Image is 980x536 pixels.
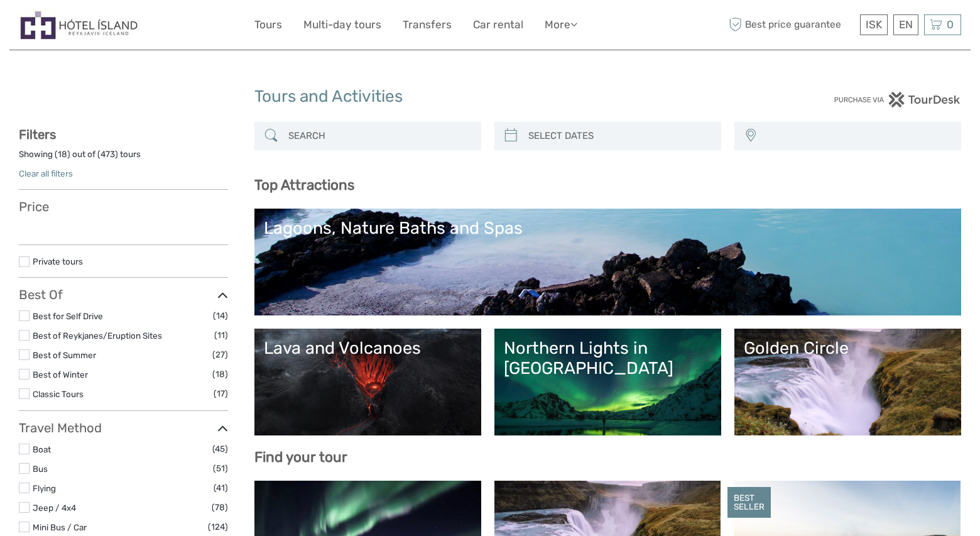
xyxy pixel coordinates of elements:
a: Best of Winter [33,369,88,380]
span: (124) [208,520,228,534]
span: (14) [213,309,228,323]
a: Classic Tours [33,389,84,399]
div: Lava and Volcanoes [264,338,472,358]
input: SELECT DATES [523,125,715,147]
div: Showing ( ) out of ( ) tours [19,148,228,168]
a: Jeep / 4x4 [33,503,76,513]
span: (78) [212,500,228,515]
img: Hótel Ísland [19,9,139,40]
h1: Tours and Activities [254,87,726,107]
span: Best price guarantee [726,14,857,35]
a: Best of Reykjanes/Eruption Sites [33,331,162,341]
a: Mini Bus / Car [33,522,87,532]
a: Private tours [33,256,83,266]
h3: Price [19,199,228,214]
a: Multi-day tours [303,16,381,34]
a: Best of Summer [33,350,96,360]
a: Flying [33,483,56,493]
b: Top Attractions [254,177,354,194]
a: Lava and Volcanoes [264,338,472,426]
a: Transfers [403,16,452,34]
a: Bus [33,464,48,474]
div: Lagoons, Nature Baths and Spas [264,218,952,238]
label: 18 [58,148,67,160]
a: Tours [254,16,282,34]
a: Best for Self Drive [33,311,103,321]
span: (27) [212,347,228,362]
span: (17) [214,386,228,401]
div: BEST SELLER [727,487,771,518]
span: (41) [214,481,228,495]
a: More [545,16,577,34]
a: Northern Lights in [GEOGRAPHIC_DATA] [504,338,712,426]
span: ISK [866,18,882,31]
span: (18) [212,367,228,381]
span: (51) [213,461,228,476]
img: PurchaseViaTourDesk.png [834,92,961,107]
a: Clear all filters [19,168,73,178]
div: EN [893,14,918,35]
a: Lagoons, Nature Baths and Spas [264,218,952,306]
div: Golden Circle [744,338,952,358]
a: Car rental [473,16,523,34]
span: (11) [214,328,228,342]
span: 0 [945,18,955,31]
div: Northern Lights in [GEOGRAPHIC_DATA] [504,338,712,379]
span: (45) [212,442,228,456]
input: SEARCH [283,125,475,147]
label: 473 [101,148,115,160]
strong: Filters [19,127,56,142]
a: Boat [33,444,51,454]
h3: Travel Method [19,420,228,435]
h3: Best Of [19,287,228,302]
a: Golden Circle [744,338,952,426]
b: Find your tour [254,449,347,466]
